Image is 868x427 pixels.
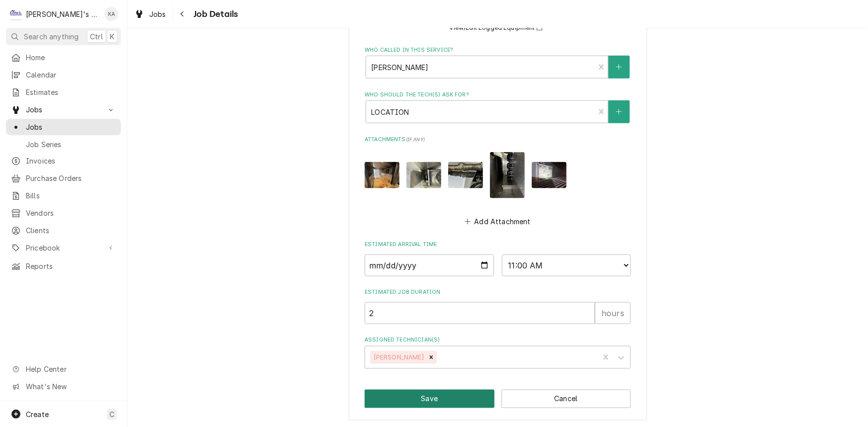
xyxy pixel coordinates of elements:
a: Go to Pricebook [6,240,121,256]
span: What's New [26,381,115,392]
div: Remove Valente Castillo [426,351,437,364]
span: Reports [26,261,116,271]
div: KA [104,7,118,21]
span: Create [26,410,49,419]
a: Job Series [6,136,121,153]
div: [PERSON_NAME] [370,351,426,364]
span: Purchase Orders [26,173,116,183]
button: Create New Contact [608,56,629,79]
a: Invoices [6,153,121,169]
div: [PERSON_NAME]'s Refrigeration [26,9,99,19]
a: Jobs [6,119,121,135]
span: C [109,409,114,420]
span: K [110,31,114,42]
a: Calendar [6,67,121,83]
div: C [9,7,23,21]
div: hours [595,302,631,324]
span: Home [26,52,116,63]
span: Invoices [26,156,116,166]
label: Who called in this service? [365,46,631,54]
img: xZ1h7c7MRIKOygczTYXF [532,162,567,188]
div: Who should the tech(s) ask for? [365,91,631,123]
span: Estimates [26,87,116,97]
span: Bills [26,190,116,201]
div: Estimated Arrival Time [365,241,631,276]
div: Assigned Technician(s) [365,336,631,368]
img: jMQh1fQNCBjw2QgMoqAx [365,162,399,188]
label: Assigned Technician(s) [365,336,631,344]
input: Date [365,255,494,276]
a: Clients [6,222,121,239]
div: Button Group Row [365,390,631,408]
button: Cancel [501,390,631,408]
span: Jobs [26,122,116,132]
span: Clients [26,225,116,236]
div: Attachments [365,136,631,229]
div: Button Group [365,390,631,408]
svg: Create New Contact [616,64,622,71]
span: Ctrl [90,31,103,42]
div: Who called in this service? [365,46,631,79]
span: Job Details [191,7,238,21]
a: Go to Jobs [6,101,121,118]
svg: Create New Contact [616,108,622,115]
a: Estimates [6,84,121,100]
a: Home [6,49,121,66]
label: Attachments [365,136,631,144]
span: Jobs [26,104,101,115]
img: I8Ik436QmS0iG5ycS7P7 [448,162,483,188]
span: Jobs [149,9,166,19]
span: Calendar [26,70,116,80]
img: emrrEAlS6WsfpxH4jWw8 [406,162,441,188]
a: Reports [6,258,121,274]
span: Search anything [24,31,79,42]
span: Vendors [26,208,116,218]
button: Save [365,390,494,408]
select: Time Select [502,255,631,276]
div: Estimated Job Duration [365,288,631,324]
a: Go to What's New [6,378,121,395]
label: Estimated Arrival Time [365,241,631,249]
div: Clay's Refrigeration's Avatar [9,7,23,21]
button: Search anythingCtrlK [6,28,121,45]
img: awORBxDPSwWluuKUny6M [490,152,525,198]
a: Go to Help Center [6,361,121,377]
span: Job Series [26,139,116,150]
div: Korey Austin's Avatar [104,7,118,21]
a: Vendors [6,205,121,221]
span: Pricebook [26,243,101,253]
label: Who should the tech(s) ask for? [365,91,631,99]
a: Bills [6,187,121,204]
button: Add Attachment [463,215,533,229]
a: Jobs [130,6,170,22]
a: Purchase Orders [6,170,121,186]
button: Create New Contact [608,100,629,123]
label: Estimated Job Duration [365,288,631,296]
span: Help Center [26,364,115,374]
button: Navigate back [175,6,191,22]
span: ( if any ) [406,137,425,142]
